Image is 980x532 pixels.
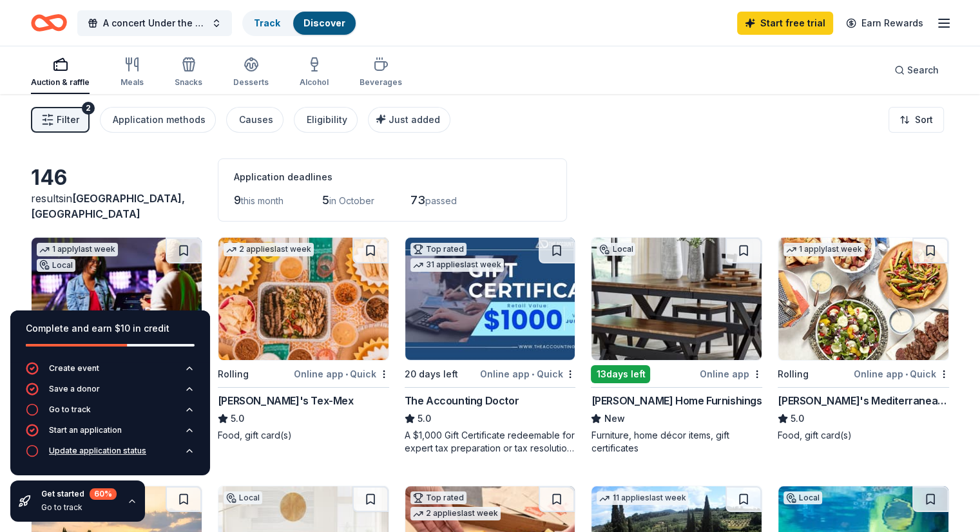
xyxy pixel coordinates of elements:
[26,383,195,403] button: Save a donor
[31,107,90,133] button: Filter2
[100,107,216,133] button: Application methods
[329,195,374,206] span: in October
[480,366,575,382] div: Online app Quick
[905,369,908,379] span: •
[49,363,99,374] div: Create event
[82,102,95,115] div: 2
[90,488,117,500] div: 60 %
[31,52,90,94] button: Auction & raffle
[41,488,117,500] div: Get started
[218,237,389,442] a: Image for Chuy's Tex-Mex2 applieslast weekRollingOnline app•Quick[PERSON_NAME]'s Tex-Mex5.0Food, ...
[410,193,425,207] span: 73
[591,238,762,360] img: Image for Smith Home Furnishings
[31,77,90,88] div: Auction & raffle
[294,107,358,133] button: Eligibility
[778,429,949,442] div: Food, gift card(s)
[778,237,949,442] a: Image for Taziki's Mediterranean Cafe1 applylast weekRollingOnline app•Quick[PERSON_NAME]'s Medit...
[241,195,283,206] span: this month
[405,238,575,360] img: Image for The Accounting Doctor
[307,112,347,128] div: Eligibility
[41,502,117,513] div: Go to track
[322,193,329,207] span: 5
[737,12,833,35] a: Start free trial
[31,165,202,191] div: 146
[597,491,688,505] div: 11 applies last week
[405,366,458,382] div: 20 days left
[31,191,202,222] div: results
[218,366,249,382] div: Rolling
[254,17,280,28] a: Track
[405,237,576,455] a: Image for The Accounting DoctorTop rated31 applieslast week20 days leftOnline app•QuickThe Accoun...
[889,107,944,133] button: Sort
[778,393,949,408] div: [PERSON_NAME]'s Mediterranean Cafe
[791,411,804,426] span: 5.0
[915,112,933,128] span: Sort
[405,429,576,455] div: A $1,000 Gift Certificate redeemable for expert tax preparation or tax resolution services—recipi...
[410,507,501,520] div: 2 applies last week
[231,411,244,426] span: 5.0
[425,195,457,206] span: passed
[113,112,206,128] div: Application methods
[783,491,822,504] div: Local
[218,238,389,360] img: Image for Chuy's Tex-Mex
[591,365,650,383] div: 13 days left
[31,192,185,220] span: in
[49,425,122,435] div: Start an application
[26,444,195,465] button: Update application status
[591,393,762,408] div: [PERSON_NAME] Home Furnishings
[37,259,75,272] div: Local
[49,446,146,456] div: Update application status
[778,238,948,360] img: Image for Taziki's Mediterranean Cafe
[360,77,402,88] div: Beverages
[239,112,273,128] div: Causes
[838,12,931,35] a: Earn Rewards
[294,366,389,382] div: Online app Quick
[120,77,144,88] div: Meals
[49,404,91,415] div: Go to track
[591,237,762,455] a: Image for Smith Home FurnishingsLocal13days leftOnline app[PERSON_NAME] Home FurnishingsNewFurnit...
[418,411,431,426] span: 5.0
[389,114,440,125] span: Just added
[242,10,357,36] button: TrackDiscover
[233,77,269,88] div: Desserts
[175,52,202,94] button: Snacks
[778,366,809,382] div: Rolling
[303,17,345,28] a: Discover
[31,8,67,38] a: Home
[57,112,79,128] span: Filter
[226,107,283,133] button: Causes
[368,107,450,133] button: Just added
[300,52,329,94] button: Alcohol
[37,243,118,256] div: 1 apply last week
[218,393,354,408] div: [PERSON_NAME]'s Tex-Mex
[26,362,195,383] button: Create event
[234,193,241,207] span: 9
[884,57,949,83] button: Search
[783,243,865,256] div: 1 apply last week
[103,15,206,31] span: A concert Under the Stars
[591,429,762,455] div: Furniture, home décor items, gift certificates
[345,369,348,379] span: •
[907,62,939,78] span: Search
[31,237,202,442] a: Image for Andy B's (Tulsa)1 applylast weekLocalRollingOnline app•Quick[PERSON_NAME]'s ([GEOGRAPHI...
[26,403,195,424] button: Go to track
[360,52,402,94] button: Beverages
[405,393,519,408] div: The Accounting Doctor
[49,384,100,394] div: Save a donor
[410,243,466,256] div: Top rated
[410,491,466,504] div: Top rated
[597,243,635,256] div: Local
[604,411,624,426] span: New
[120,52,144,94] button: Meals
[854,366,949,382] div: Online app Quick
[224,243,314,256] div: 2 applies last week
[300,77,329,88] div: Alcohol
[26,424,195,444] button: Start an application
[233,52,269,94] button: Desserts
[700,366,762,382] div: Online app
[224,491,262,504] div: Local
[26,321,195,336] div: Complete and earn $10 in credit
[532,369,534,379] span: •
[32,238,202,360] img: Image for Andy B's (Tulsa)
[234,169,551,185] div: Application deadlines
